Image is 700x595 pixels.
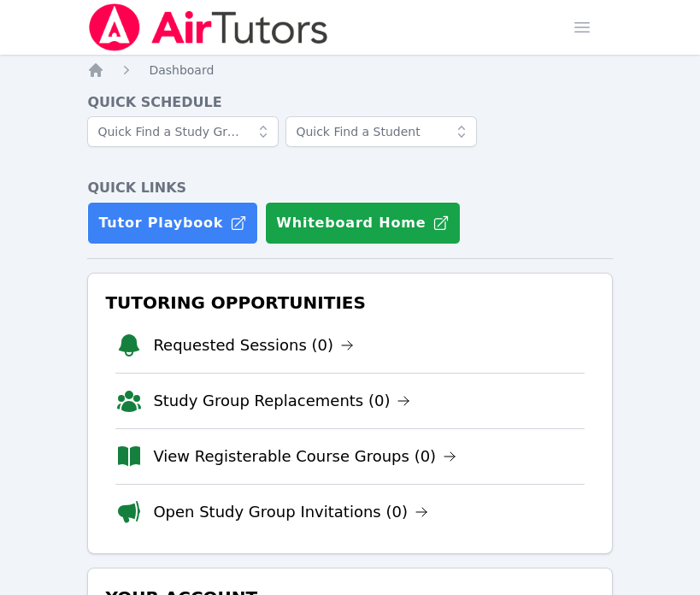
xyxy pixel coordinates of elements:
span: Dashboard [149,63,214,77]
a: Dashboard [149,62,214,79]
button: Whiteboard Home [265,202,461,244]
nav: Breadcrumb [87,62,612,79]
a: Study Group Replacements (0) [153,389,410,413]
a: Requested Sessions (0) [153,333,354,357]
a: View Registerable Course Groups (0) [153,445,456,468]
h4: Quick Schedule [87,92,612,113]
a: Tutor Playbook [87,202,258,244]
input: Quick Find a Student [285,116,477,147]
h4: Quick Links [87,178,612,198]
h3: Tutoring Opportunities [102,287,597,318]
a: Open Study Group Invitations (0) [153,500,428,524]
input: Quick Find a Study Group [87,116,279,147]
img: Air Tutors [87,3,329,51]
